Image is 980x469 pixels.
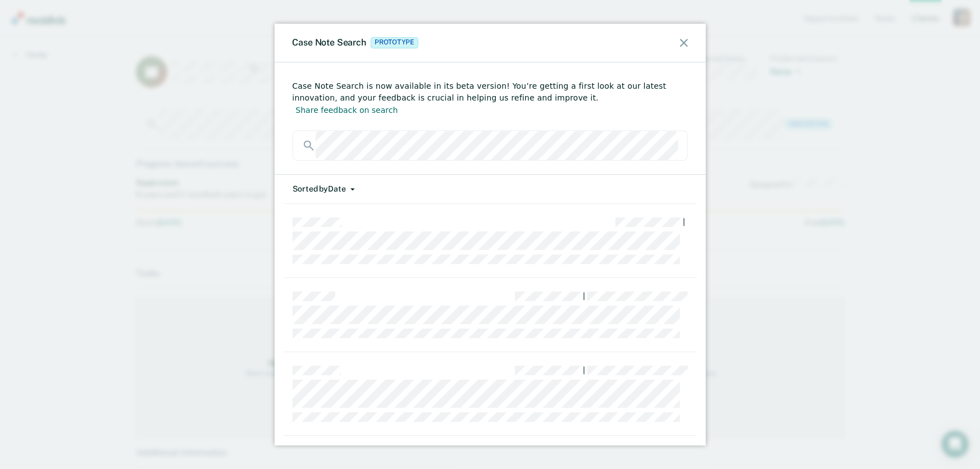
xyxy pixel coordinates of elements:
button: Share feedback on search [293,104,402,117]
div: | [683,217,686,227]
button: Sorted byDate [293,175,355,204]
div: Case Note Search is now available in its beta version! You’re getting a first look at our latest ... [293,80,688,117]
div: | [583,366,585,375]
div: | [583,292,585,301]
div: Case Note Search [293,37,421,48]
span: Prototype [371,37,418,48]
